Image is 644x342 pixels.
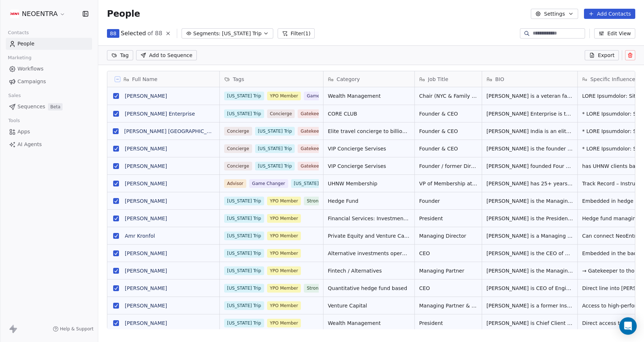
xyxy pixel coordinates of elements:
[328,162,410,170] span: VIP Concierge Servises
[107,29,119,38] button: 88
[337,76,360,83] span: Category
[267,109,295,118] span: Concierge
[486,319,573,327] span: [PERSON_NAME] is Chief Client Officer and Chief Operating Officer at Bessemer Trust. In this role...
[224,162,252,170] span: Concierge
[124,128,222,134] a: [PERSON_NAME] [GEOGRAPHIC_DATA]
[125,320,167,326] a: [PERSON_NAME]
[486,232,573,240] span: [PERSON_NAME] is a Managing Director at Warburg Pincus, one of the world’s leading private equity...
[486,250,573,257] span: [PERSON_NAME] is the CEO of Arch, a next-gen alternative investments operations platform built to...
[298,127,329,136] span: Gatekeeper
[255,127,295,136] span: [US_STATE] Trip
[328,232,410,240] span: Private Equity and Venture Capital
[125,250,167,256] a: [PERSON_NAME]
[224,127,252,136] span: Concierge
[125,285,167,291] a: [PERSON_NAME]
[10,9,19,18] img: Additional.svg
[233,76,244,83] span: Tags
[419,145,477,152] span: Founder & CEO
[224,214,264,223] span: [US_STATE] Trip
[224,266,264,275] span: [US_STATE] Trip
[224,232,264,240] span: [US_STATE] Trip
[415,71,482,87] div: Job Title
[291,179,331,188] span: [US_STATE] Trip
[328,319,410,327] span: Wealth Management
[224,284,264,293] span: [US_STATE] Trip
[224,109,264,118] span: [US_STATE] Trip
[17,128,30,136] span: Apps
[328,250,410,257] span: Alternative investments operations platform
[107,50,133,60] button: Tag
[125,146,167,152] a: [PERSON_NAME]
[419,267,477,274] span: Managing Partner
[323,71,414,87] div: Category
[267,301,301,310] span: YPO Member
[48,103,63,110] span: Beta
[17,141,42,148] span: AI Agents
[267,284,301,293] span: YPO Member
[304,92,343,100] span: Game Changer
[486,285,573,292] span: [PERSON_NAME] is CEO of Engineers Gate LP, a top-tier quantitative hedge fund focused on algorith...
[419,110,477,117] span: Founder & CEO
[132,76,158,83] span: Full Name
[6,63,92,75] a: Workflows
[328,302,410,309] span: Venture Capital
[267,266,301,275] span: YPO Member
[585,50,619,60] button: Export
[255,144,295,153] span: [US_STATE] Trip
[482,71,577,87] div: BIO
[107,71,219,87] div: Full Name
[224,197,264,205] span: [US_STATE] Trip
[419,197,477,205] span: Founder
[136,50,197,60] button: Add to Sequence
[328,110,410,117] span: CORE CLUB
[267,197,301,205] span: YPO Member
[120,52,129,59] span: Tag
[121,29,146,38] span: Selected
[328,180,410,187] span: UHNW Membership
[495,76,504,83] span: BIO
[428,76,448,83] span: Job Title
[255,162,295,170] span: [US_STATE] Trip
[5,27,32,38] span: Contacts
[5,52,35,63] span: Marketing
[267,319,301,327] span: YPO Member
[328,145,410,152] span: VIP Concierge Servises
[125,216,167,221] a: [PERSON_NAME]
[249,179,288,188] span: Game Changer
[419,232,477,240] span: Managing Director
[298,162,329,170] span: Gatekeeper
[17,40,35,48] span: People
[486,110,573,117] span: [PERSON_NAME] Enterprise is the visionary founder of CORE: Club, Manhattan’s ultra-exclusive priv...
[17,78,46,85] span: Campaigns
[125,198,167,204] a: [PERSON_NAME]
[6,126,92,138] a: Apps
[328,267,410,274] span: Fintech / Alternatives
[9,8,67,20] button: NEOENTRA
[419,285,477,292] span: CEO
[419,92,477,100] span: Chair (NYC & Family Office), TIGER 21, CEO, CWM Family Office Advisors
[486,215,573,222] span: [PERSON_NAME] is the President of [PERSON_NAME] [PERSON_NAME] Capital Management, a $38B+ global ...
[328,215,410,222] span: Financial Services: Investment Services
[419,128,477,135] span: Founder & CEO
[125,93,167,99] a: [PERSON_NAME]
[328,285,410,292] span: Quantitative hedge fund based
[6,101,92,113] a: SequencesBeta
[486,128,573,135] span: [PERSON_NAME] India is an elite travel concierge to billionaires, heads of state, and UHNW execut...
[17,103,45,110] span: Sequences
[149,52,192,59] span: Add to Sequence
[267,232,301,240] span: YPO Member
[147,29,162,38] span: of 88
[125,111,195,117] a: [PERSON_NAME] Enterprise
[419,302,477,309] span: Managing Partner & President
[419,319,477,327] span: President
[419,180,477,187] span: VP of Membership at Tiger for 13 years.
[419,250,477,257] span: CEO
[486,302,573,309] span: [PERSON_NAME] is a former Insight Partners VC who has deployed $100M+ into SaaS and marketplaces ...
[224,92,264,100] span: [US_STATE] Trip
[267,214,301,223] span: YPO Member
[224,179,246,188] span: Advisor
[619,317,637,335] div: Open Intercom Messenger
[6,76,92,88] a: Campaigns
[193,30,220,37] span: Segments:
[419,162,477,170] span: Founder / former Director of North American Membership for Quintessentially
